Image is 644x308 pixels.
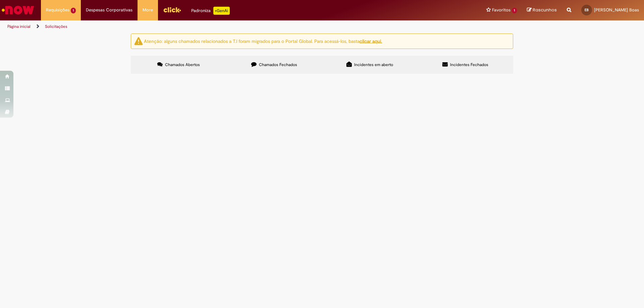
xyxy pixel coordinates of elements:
span: More [143,7,153,13]
a: clicar aqui. [360,38,382,44]
span: Incidentes Fechados [450,62,488,67]
span: Rascunhos [533,7,557,13]
span: Chamados Fechados [259,62,297,67]
a: Solicitações [45,24,67,29]
ng-bind-html: Atenção: alguns chamados relacionados a T.I foram migrados para o Portal Global. Para acessá-los,... [144,38,382,44]
span: [PERSON_NAME] Boas [594,7,639,13]
img: click_logo_yellow_360x200.png [163,5,181,15]
span: Chamados Abertos [165,62,200,67]
div: Padroniza [191,7,230,15]
a: Página inicial [7,24,31,29]
p: +GenAi [213,7,230,15]
span: Incidentes em aberto [354,62,393,67]
span: Despesas Corporativas [86,7,132,13]
a: Rascunhos [527,7,557,13]
ul: Trilhas de página [5,20,424,33]
span: Requisições [46,7,69,13]
span: 1 [71,8,76,13]
span: 1 [512,8,517,13]
img: ServiceNow [1,3,35,17]
span: Favoritos [492,7,511,13]
span: EB [585,8,589,12]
